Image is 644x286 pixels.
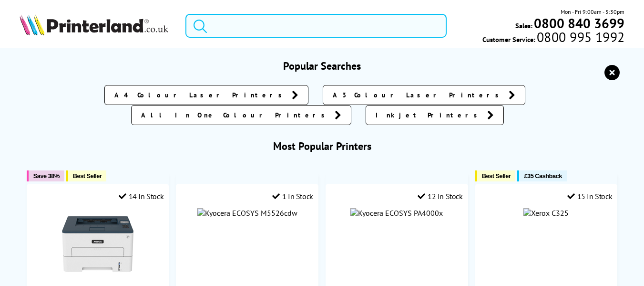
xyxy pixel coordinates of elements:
[62,208,133,280] img: Xerox B230
[20,139,625,153] h3: Most Popular Printers
[567,191,612,201] div: 15 In Stock
[350,208,443,218] img: Kyocera ECOSYS PA4000x
[515,21,532,30] span: Sales:
[535,32,624,42] span: 0800 995 1992
[517,170,566,181] button: £35 Cashback
[104,85,308,105] a: A4 Colour Laser Printers
[114,90,287,100] span: A4 Colour Laser Printers
[20,14,174,37] a: Printerland Logo
[482,172,511,180] span: Best Seller
[66,170,107,181] button: Best Seller
[523,208,569,218] img: Xerox C325
[366,105,504,125] a: Inkjet Printers
[534,14,624,32] b: 0800 840 3699
[20,59,625,73] h3: Popular Searches
[131,105,351,125] a: All In One Colour Printers
[141,110,330,120] span: All In One Colour Printers
[532,19,624,28] a: 0800 840 3699
[272,191,313,201] div: 1 In Stock
[333,90,504,100] span: A3 Colour Laser Printers
[376,110,482,120] span: Inkjet Printers
[323,85,525,105] a: A3 Colour Laser Printers
[119,191,164,201] div: 14 In Stock
[20,14,168,35] img: Printerland Logo
[482,32,624,44] span: Customer Service:
[27,170,64,181] button: Save 38%
[418,191,462,201] div: 12 In Stock
[33,172,60,180] span: Save 38%
[73,172,102,180] span: Best Seller
[524,172,562,180] span: £35 Cashback
[197,208,297,218] img: Kyocera ECOSYS M5526cdw
[62,272,133,282] a: Xerox B230
[561,7,624,16] span: Mon - Fri 9:00am - 5:30pm
[475,170,516,181] button: Best Seller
